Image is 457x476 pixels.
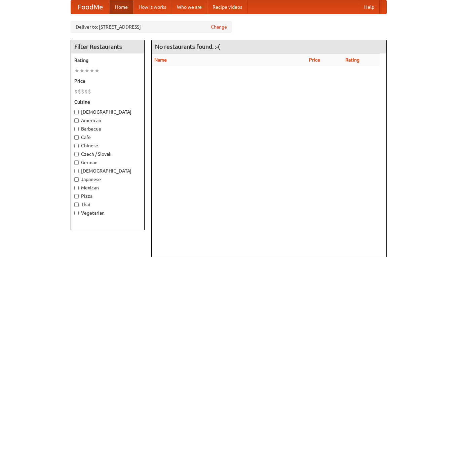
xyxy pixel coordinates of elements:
[84,88,88,95] li: $
[309,57,320,63] a: Price
[71,40,144,53] h4: Filter Restaurants
[74,117,141,124] label: American
[74,159,141,166] label: German
[74,57,141,64] h5: Rating
[74,193,141,199] label: Pizza
[74,160,79,165] input: German
[88,88,91,95] li: $
[74,184,141,191] label: Mexican
[74,110,79,114] input: [DEMOGRAPHIC_DATA]
[84,67,89,74] li: ★
[74,67,79,74] li: ★
[89,67,94,74] li: ★
[74,142,141,149] label: Chinese
[74,118,79,123] input: American
[154,57,167,63] a: Name
[71,21,232,33] div: Deliver to: [STREET_ADDRESS]
[74,203,79,207] input: Thai
[74,194,79,198] input: Pizza
[74,134,141,141] label: Cafe
[110,0,133,14] a: Home
[81,88,84,95] li: $
[94,67,100,74] li: ★
[133,0,172,14] a: How it works
[74,127,79,131] input: Barbecue
[74,168,141,174] label: [DEMOGRAPHIC_DATA]
[74,125,141,132] label: Barbecue
[74,211,79,215] input: Vegetarian
[359,0,380,14] a: Help
[74,109,141,115] label: [DEMOGRAPHIC_DATA]
[74,152,79,156] input: Czech / Slovak
[155,43,220,50] ng-pluralize: No restaurants found. :-(
[74,169,79,173] input: [DEMOGRAPHIC_DATA]
[74,201,141,208] label: Thai
[74,78,141,84] h5: Price
[79,67,84,74] li: ★
[74,177,79,182] input: Japanese
[74,99,141,105] h5: Cuisine
[74,144,79,148] input: Chinese
[74,186,79,190] input: Mexican
[71,0,110,14] a: FoodMe
[74,135,79,140] input: Cafe
[211,24,227,30] a: Change
[345,57,359,63] a: Rating
[172,0,207,14] a: Who we are
[74,151,141,157] label: Czech / Slovak
[74,210,141,216] label: Vegetarian
[78,88,81,95] li: $
[74,176,141,183] label: Japanese
[207,0,247,14] a: Recipe videos
[74,88,78,95] li: $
